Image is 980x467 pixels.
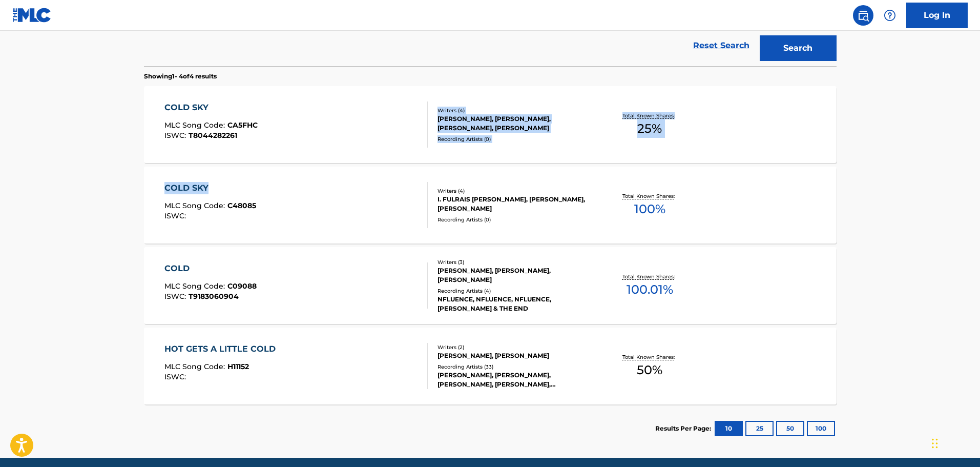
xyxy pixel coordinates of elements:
span: C09088 [227,281,257,291]
span: T9183060904 [189,292,239,301]
span: MLC Song Code : [164,281,227,291]
div: Writers ( 2 ) [437,343,592,351]
iframe: Chat Widget [929,418,980,467]
div: NFLUENCE, NFLUENCE, NFLUENCE, [PERSON_NAME] & THE END [437,295,592,313]
div: COLD SKY [164,101,258,114]
a: COLD SKYMLC Song Code:CA5FHCISWC:T8044282261Writers (4)[PERSON_NAME], [PERSON_NAME], [PERSON_NAME... [144,86,837,163]
p: Results Per Page: [655,424,714,433]
span: ISWC : [164,211,189,220]
div: HOT GETS A LITTLE COLD [164,343,281,355]
p: Total Known Shares: [622,192,677,200]
span: MLC Song Code : [164,201,227,210]
button: 10 [715,421,743,436]
div: [PERSON_NAME], [PERSON_NAME], [PERSON_NAME], [PERSON_NAME], [PERSON_NAME] [437,371,592,389]
p: Total Known Shares: [622,353,677,361]
span: 100 % [634,200,665,218]
img: MLC Logo [12,8,52,23]
div: [PERSON_NAME], [PERSON_NAME], [PERSON_NAME], [PERSON_NAME] [437,114,592,133]
span: H11152 [227,362,249,371]
a: HOT GETS A LITTLE COLDMLC Song Code:H11152ISWC:Writers (2)[PERSON_NAME], [PERSON_NAME]Recording A... [144,328,837,404]
p: Total Known Shares: [622,273,677,280]
span: 50 % [637,361,662,379]
div: Recording Artists ( 0 ) [437,216,592,224]
div: Recording Artists ( 0 ) [437,135,592,143]
button: 25 [745,421,774,436]
span: ISWC : [164,292,189,301]
a: Reset Search [688,34,755,57]
span: 25 % [637,119,662,138]
a: COLDMLC Song Code:C09088ISWC:T9183060904Writers (3)[PERSON_NAME], [PERSON_NAME], [PERSON_NAME]Rec... [144,247,837,324]
span: ISWC : [164,372,189,381]
div: Help [880,5,900,26]
span: ISWC : [164,131,189,140]
span: CA5FHC [227,120,258,130]
div: [PERSON_NAME], [PERSON_NAME], [PERSON_NAME] [437,266,592,285]
span: C48085 [227,201,256,210]
p: Total Known Shares: [622,112,677,119]
p: Showing 1 - 4 of 4 results [144,72,217,81]
a: COLD SKYMLC Song Code:C48085ISWC:Writers (4)I. FULRAIS [PERSON_NAME], [PERSON_NAME], [PERSON_NAME... [144,167,837,243]
span: T8044282261 [189,131,237,140]
a: Log In [906,3,968,28]
a: Public Search [853,5,873,26]
span: MLC Song Code : [164,120,227,130]
span: MLC Song Code : [164,362,227,371]
span: 100.01 % [627,280,673,299]
div: Recording Artists ( 4 ) [437,287,592,295]
button: 50 [776,421,804,436]
div: Recording Artists ( 33 ) [437,363,592,371]
div: I. FULRAIS [PERSON_NAME], [PERSON_NAME], [PERSON_NAME] [437,195,592,213]
div: COLD [164,262,257,275]
div: [PERSON_NAME], [PERSON_NAME] [437,351,592,360]
div: Writers ( 4 ) [437,107,592,114]
img: help [884,9,896,22]
div: Writers ( 3 ) [437,258,592,266]
img: search [857,9,869,22]
button: 100 [807,421,835,436]
button: Search [760,35,837,61]
div: COLD SKY [164,182,256,194]
div: Writers ( 4 ) [437,187,592,195]
div: Drag [932,428,938,459]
